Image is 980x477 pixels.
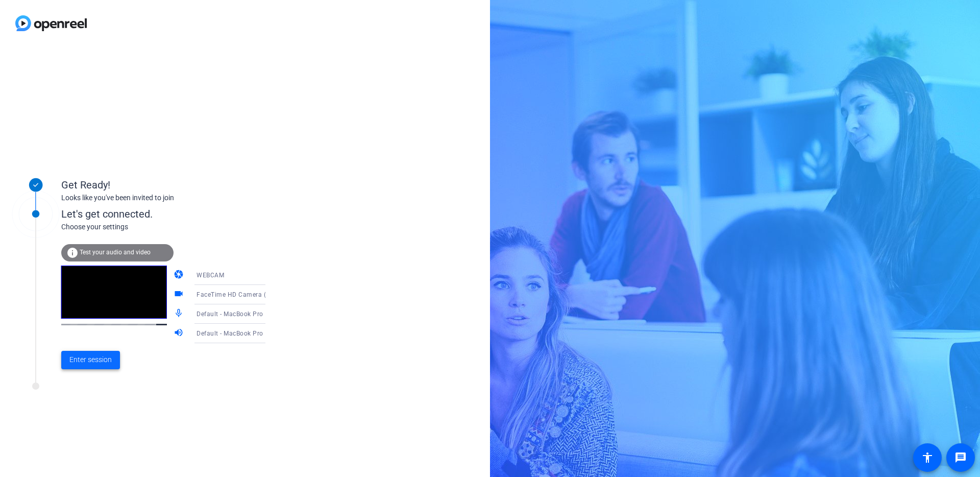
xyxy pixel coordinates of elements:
mat-icon: message [954,451,967,464]
span: WEBCAM [197,272,224,279]
span: Default - MacBook Pro Microphone (Built-in) [197,309,328,318]
mat-icon: accessibility [921,451,934,464]
div: Get Ready! [61,177,265,193]
span: Enter session [69,354,112,365]
mat-icon: mic_none [174,308,186,320]
div: Looks like you've been invited to join [61,193,265,203]
span: Test your audio and video [80,249,151,256]
mat-icon: volume_up [174,327,186,340]
button: Enter session [61,351,120,369]
mat-icon: info [66,247,79,259]
mat-icon: videocam [174,289,186,301]
span: Default - MacBook Pro Speakers (Built-in) [197,329,320,337]
div: Choose your settings [61,222,286,232]
div: Let's get connected. [61,206,286,222]
span: FaceTime HD Camera (Built-in) (05ac:8514) [197,290,328,298]
mat-icon: camera [174,269,186,281]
